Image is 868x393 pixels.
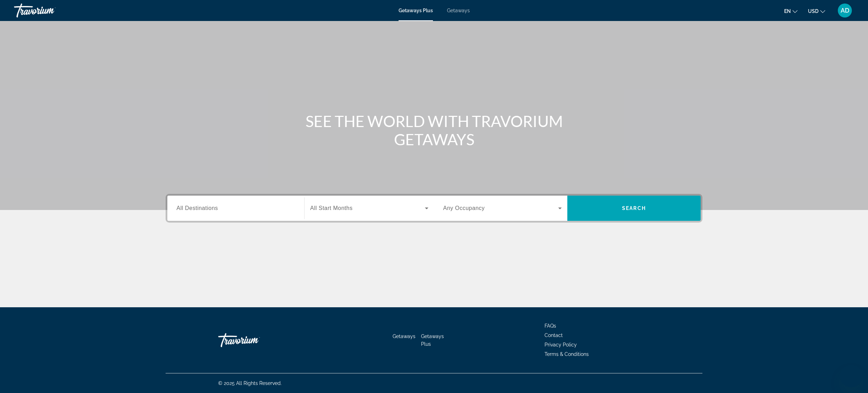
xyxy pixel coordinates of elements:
a: FAQs [545,323,556,329]
h1: SEE THE WORLD WITH TRAVORIUM GETAWAYS [302,112,566,148]
span: Search [622,205,646,211]
a: Getaways Plus [421,334,444,347]
span: AD [841,7,849,14]
a: Getaways [447,8,470,13]
input: Select destination [176,204,295,213]
button: Search [567,196,701,221]
div: Search widget [167,196,701,221]
a: Privacy Policy [545,342,577,348]
span: USD [808,8,819,14]
span: All Destinations [176,205,218,211]
a: Getaways Plus [399,8,433,13]
a: Terms & Conditions [545,351,589,357]
span: Any Occupancy [443,205,485,211]
span: en [784,8,791,14]
span: All Start Months [310,205,353,211]
a: Travorium [14,1,84,20]
button: User Menu [836,3,854,18]
iframe: Button to launch messaging window [840,365,862,387]
a: Contact [545,332,563,338]
button: Change language [784,6,797,16]
span: © 2025 All Rights Reserved. [218,380,282,386]
a: Getaways [393,334,415,339]
a: Go Home [218,330,288,351]
button: Change currency [808,6,825,16]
